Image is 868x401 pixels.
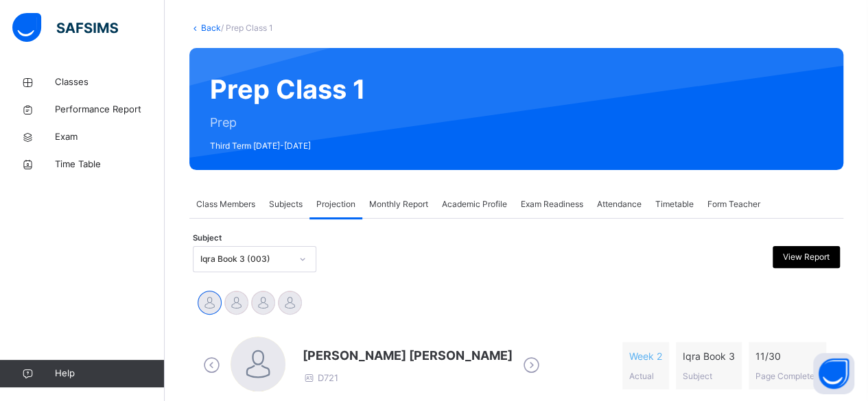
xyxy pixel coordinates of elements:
[783,251,830,263] span: View Report
[442,198,507,210] span: Academic Profile
[655,198,694,210] span: Timetable
[55,367,164,380] span: Help
[12,13,118,42] img: safsims
[755,371,819,381] span: Page Completed
[221,23,273,33] span: / Prep Class 1
[316,198,355,210] span: Projection
[755,349,819,363] span: 11 / 30
[55,75,165,89] span: Classes
[193,232,222,244] span: Subject
[813,353,854,394] button: Open asap
[303,372,338,383] span: D721
[369,198,428,210] span: Monthly Report
[201,23,221,33] a: Back
[55,103,165,117] span: Performance Report
[707,198,760,210] span: Form Teacher
[303,346,513,365] span: [PERSON_NAME] [PERSON_NAME]
[196,198,255,210] span: Class Members
[629,371,654,381] span: Actual
[597,198,642,210] span: Attendance
[269,198,303,210] span: Subjects
[210,140,366,152] span: Third Term [DATE]-[DATE]
[629,349,662,363] span: Week 2
[200,253,291,265] div: Iqra Book 3 (003)
[521,198,583,210] span: Exam Readiness
[55,130,165,144] span: Exam
[683,371,712,381] span: Subject
[55,158,165,171] span: Time Table
[683,349,735,363] span: Iqra Book 3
